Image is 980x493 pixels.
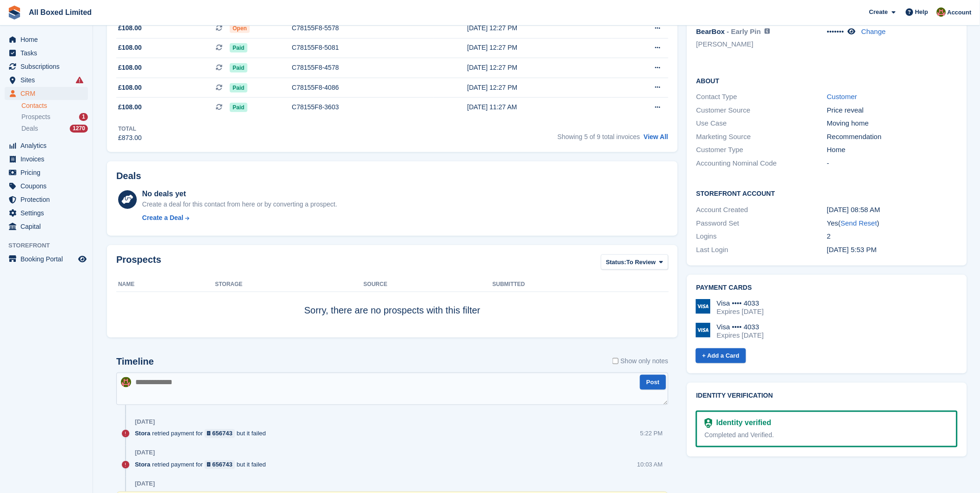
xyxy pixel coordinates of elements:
[869,7,888,17] span: Create
[135,460,150,469] span: Stora
[118,125,142,133] div: Total
[20,87,76,100] span: CRM
[205,460,235,469] a: 656743
[467,83,612,93] div: [DATE] 12:27 PM
[696,145,827,155] div: Customer Type
[20,193,76,206] span: Protection
[20,60,76,73] span: Subscriptions
[713,418,771,429] div: Identity verified
[21,112,88,122] a: Prospects 1
[827,93,857,100] a: Customer
[696,245,827,255] div: Last Login
[135,429,150,438] span: Stora
[213,429,233,438] div: 656743
[717,323,764,331] div: Visa •••• 4033
[5,180,88,193] a: menu
[292,43,433,53] div: C78155F8-5081
[20,253,76,266] span: Booking Portal
[644,133,668,140] a: View All
[696,76,958,85] h2: About
[142,188,337,200] div: No deals yet
[717,307,764,316] div: Expires [DATE]
[5,47,88,60] a: menu
[827,105,958,116] div: Price reveal
[5,253,88,266] a: menu
[827,205,958,215] div: [DATE] 08:58 AM
[230,103,247,112] span: Paid
[558,133,640,140] span: Showing 5 of 9 total invoices
[215,277,363,292] th: Storage
[21,101,88,110] a: Contacts
[20,153,76,166] span: Invoices
[467,63,612,73] div: [DATE] 12:27 PM
[696,92,827,102] div: Contact Type
[230,43,247,53] span: Paid
[20,73,76,87] span: Sites
[696,39,827,50] li: [PERSON_NAME]
[696,392,958,400] h2: Identity verification
[118,23,142,33] span: £108.00
[116,356,154,367] h2: Timeline
[135,429,271,438] div: retried payment for but it failed
[627,258,656,267] span: To Review
[5,139,88,152] a: menu
[5,33,88,46] a: menu
[292,83,433,93] div: C78155F8-4086
[292,102,433,112] div: C78155F8-3603
[827,246,877,253] time: 2024-11-23 17:53:17 UTC
[696,323,711,338] img: Visa Logo
[5,60,88,73] a: menu
[292,23,433,33] div: C78155F8-5578
[79,113,88,121] div: 1
[5,73,88,87] a: menu
[827,158,958,169] div: -
[937,7,946,17] img: Sharon Hawkins
[5,153,88,166] a: menu
[76,76,83,84] i: Smart entry sync failures have occurred
[601,254,668,270] button: Status: To Review
[116,171,141,181] h2: Deals
[116,254,161,272] h2: Prospects
[696,218,827,229] div: Password Set
[493,277,668,292] th: Submitted
[292,63,433,73] div: C78155F8-4578
[696,132,827,142] div: Marketing Source
[696,118,827,129] div: Use Case
[230,63,247,73] span: Paid
[70,125,88,133] div: 1270
[135,480,155,488] div: [DATE]
[696,188,958,198] h2: Storefront Account
[765,28,770,34] img: icon-info-grey-7440780725fd019a000dd9b08b2336e03edf1995a4989e88bcd33f0948082b44.svg
[827,118,958,129] div: Moving home
[135,418,155,426] div: [DATE]
[304,305,480,315] span: Sorry, there are no prospects with this filter
[5,207,88,220] a: menu
[640,375,666,390] button: Post
[827,218,958,229] div: Yes
[705,431,949,440] div: Completed and Verified.
[205,429,235,438] a: 656743
[135,449,155,457] div: [DATE]
[947,8,972,17] span: Account
[606,258,627,267] span: Status:
[467,43,612,53] div: [DATE] 12:27 PM
[613,356,619,366] input: Show only notes
[613,356,668,366] label: Show only notes
[20,220,76,233] span: Capital
[717,331,764,340] div: Expires [DATE]
[77,253,88,265] a: Preview store
[116,277,215,292] th: Name
[142,213,337,223] a: Create a Deal
[915,7,928,17] span: Help
[467,23,612,33] div: [DATE] 12:27 PM
[705,418,713,428] img: Identity Verification Ready
[637,460,663,469] div: 10:03 AM
[5,220,88,233] a: menu
[118,63,142,73] span: £108.00
[696,27,725,35] span: BearBox
[5,193,88,206] a: menu
[21,124,88,133] a: Deals 1270
[696,299,711,314] img: Visa Logo
[640,429,663,438] div: 5:22 PM
[727,27,761,35] span: - Early Pin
